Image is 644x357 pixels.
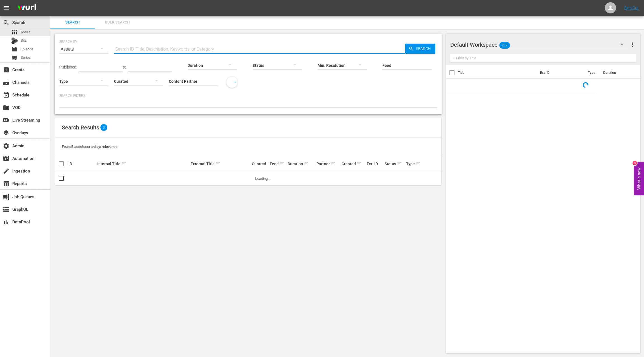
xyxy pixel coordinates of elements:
span: VOD [3,104,10,111]
span: Search [3,19,10,26]
span: Search Results [62,124,99,131]
span: Asset [21,29,30,35]
span: Episode [21,46,33,52]
div: Ext. ID [367,162,383,166]
div: Status [385,160,404,167]
p: Search Filters: [59,93,437,98]
span: sort [416,161,421,166]
span: Channels [3,79,10,86]
span: Overlays [3,129,10,136]
button: Open Feedback Widget [634,162,644,195]
span: sort [331,161,336,166]
div: Curated [252,162,268,166]
span: 3 [100,124,107,131]
span: Search [414,44,435,54]
div: Created [342,160,365,167]
span: sort [304,161,309,166]
span: to [123,65,126,69]
span: Live Streaming [3,117,10,124]
div: Type [406,160,419,167]
div: ID [68,162,96,166]
span: Create [3,67,10,73]
span: Schedule [3,92,10,98]
span: Admin [3,143,10,149]
th: Type [584,65,600,81]
button: more_vert [629,38,636,51]
span: sort [397,161,402,166]
div: External Title [191,160,250,167]
th: Duration [600,65,633,81]
th: Ext. ID [537,65,584,81]
div: Feed [270,160,286,167]
span: Found 3 assets sorted by: relevance [62,145,117,149]
a: Sign Out [624,6,639,10]
span: Bulk Search [98,19,136,26]
div: Internal Title [97,160,189,167]
span: sort [121,161,126,166]
span: Ingestion [3,168,10,174]
span: Bits [21,38,27,43]
span: DataPool [3,219,10,225]
div: Default Workspace [450,37,629,53]
span: more_vert [629,41,636,48]
div: Partner [316,160,340,167]
span: menu [3,4,10,11]
span: GraphQL [3,206,10,213]
span: Asset [11,29,18,36]
span: Job Queues [3,193,10,200]
span: Automation [3,155,10,162]
span: Published: [59,65,77,69]
div: 3 [633,161,637,165]
div: Duration [288,160,315,167]
span: Series [11,55,18,61]
span: sort [280,161,285,166]
span: Search [54,19,92,26]
span: Reports [3,180,10,187]
span: sort [216,161,221,166]
span: sort [357,161,362,166]
div: Bits [11,37,18,44]
span: Episode [11,46,18,53]
span: 207 [499,39,510,51]
button: Search [405,44,435,54]
span: Series [21,55,31,60]
th: Title [458,65,537,81]
span: Loading... [255,176,270,181]
img: ans4CAIJ8jUAAAAAAAAAAAAAAAAAAAAAAAAgQb4GAAAAAAAAAAAAAAAAAAAAAAAAJMjXAAAAAAAAAAAAAAAAAAAAAAAAgAT5G... [13,1,40,15]
div: Assets [59,41,108,57]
